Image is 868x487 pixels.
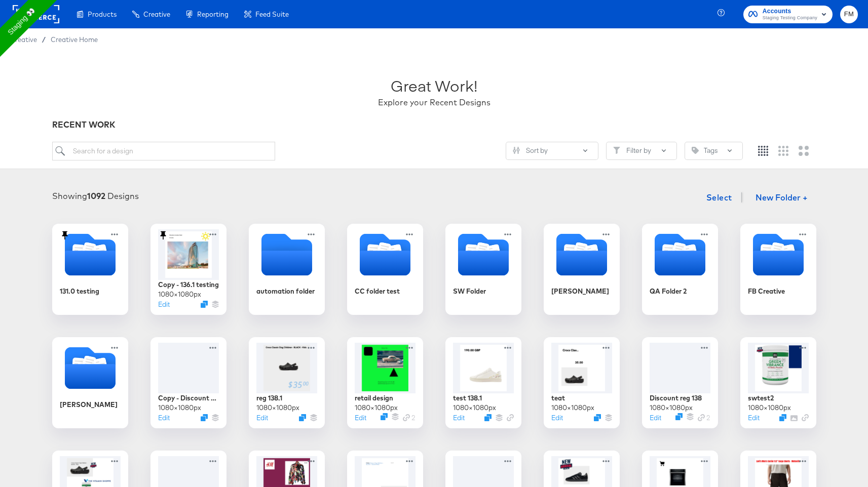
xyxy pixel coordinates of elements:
svg: Link [698,414,705,421]
button: FilterFilter by [606,142,677,160]
div: 131.0 testing [60,287,99,296]
svg: Folder [556,229,607,280]
div: reg 138.11080×1080pxEditDuplicate [249,337,325,428]
button: Edit [748,413,760,423]
button: Select [702,187,736,208]
span: Reporting [197,10,229,18]
div: automation folder [256,287,315,296]
div: Great Work! [391,75,477,97]
div: 1080 × 1080 px [453,403,496,413]
div: 1080 × 1080 px [650,403,693,413]
span: Creative [143,10,170,18]
span: Products [88,10,117,18]
svg: Link [507,414,514,421]
svg: Folder [458,229,509,280]
div: reg 138.1 [256,393,282,403]
svg: Duplicate [201,414,208,421]
span: Accounts [763,6,817,17]
div: [PERSON_NAME] [52,337,128,428]
svg: Sliders [513,147,520,154]
div: Copy - Discount reg 138 [158,393,219,403]
div: 1080 × 1080 px [551,403,594,413]
svg: Folder [360,229,410,280]
a: Creative Home [51,35,98,44]
div: [PERSON_NAME] [551,287,609,296]
svg: Duplicate [299,414,306,421]
div: QA Folder 2 [650,287,687,296]
svg: Small grid [758,146,768,156]
span: Feed Suite [255,10,289,18]
span: Staging Testing Company [763,14,817,22]
div: retail design1080×1080pxEditDuplicateLink 2 [347,337,423,428]
div: Explore your Recent Designs [378,97,490,108]
div: 1080 × 1080 px [256,403,299,413]
div: 1080 × 1080 px [748,403,791,413]
svg: Folder [655,229,705,280]
svg: Folder [65,343,116,393]
div: Discount reg 138 [650,393,702,403]
span: / [37,35,51,44]
button: New Folder + [747,189,816,208]
button: Edit [158,413,170,423]
svg: Duplicate [201,301,208,308]
div: [PERSON_NAME] [60,400,118,410]
div: teat [551,393,565,403]
div: FB Creative [748,287,785,296]
div: 131.0 testing [52,224,128,315]
svg: Duplicate [779,414,786,421]
div: Copy - Discount reg 1381080×1080pxEditDuplicate [150,337,227,428]
div: QA Folder 2 [642,224,718,315]
div: 2 [403,413,416,423]
div: swtest21080×1080pxEditDuplicate [740,337,816,428]
div: test 138.11080×1080pxEditDuplicate [445,337,521,428]
div: SW Folder [453,287,486,296]
button: Edit [453,413,465,423]
div: Showing Designs [52,190,139,202]
div: 1080 × 1080 px [158,403,201,413]
div: automation folder [249,224,325,315]
button: FM [840,6,858,23]
div: RECENT WORK [52,119,816,131]
div: 1080 × 1080 px [158,290,201,299]
button: AccountsStaging Testing Company [743,6,833,23]
button: Duplicate [381,413,388,420]
span: Creative [10,35,37,44]
svg: Medium grid [778,146,788,156]
svg: Folder [753,229,804,280]
button: Edit [355,413,366,423]
div: test 138.1 [453,393,482,403]
button: Edit [256,413,268,423]
svg: Filter [613,147,620,154]
svg: Folder [65,229,116,280]
svg: Large grid [799,146,809,156]
svg: Duplicate [675,413,683,420]
span: Select [706,190,732,205]
strong: 1092 [87,191,105,201]
svg: Duplicate [594,414,601,421]
div: teat1080×1080pxEditDuplicate [544,337,620,428]
svg: Link [802,414,809,421]
div: retail design [355,393,393,403]
span: FM [844,9,854,20]
button: Edit [650,413,661,423]
svg: Tag [692,147,699,154]
svg: Duplicate [484,414,492,421]
svg: Link [403,414,410,421]
div: 2 [698,413,710,423]
button: TagTags [685,142,743,160]
div: FB Creative [740,224,816,315]
div: 1080 × 1080 px [355,403,398,413]
svg: Empty folder [261,229,312,280]
button: Edit [158,300,170,309]
div: SW Folder [445,224,521,315]
div: swtest2 [748,393,774,403]
div: [PERSON_NAME] [544,224,620,315]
